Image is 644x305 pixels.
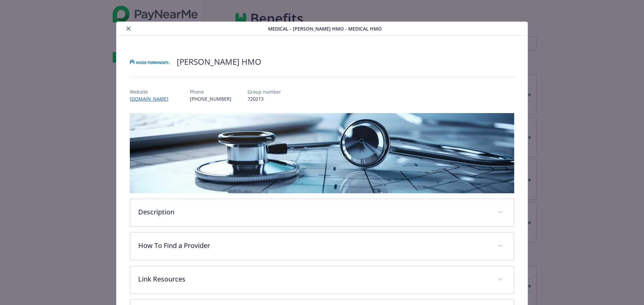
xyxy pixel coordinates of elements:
p: 720213 [248,95,281,102]
div: Description [130,199,514,226]
span: Medical - [PERSON_NAME] HMO - Medical HMO [268,25,382,32]
div: How To Find a Provider [130,233,514,260]
a: [DOMAIN_NAME] [130,96,174,102]
p: Description [138,207,490,217]
h2: [PERSON_NAME] HMO [177,56,261,67]
p: Link Resources [138,274,490,284]
p: How To Find a Provider [138,241,490,251]
p: [PHONE_NUMBER] [190,95,231,102]
div: Link Resources [130,266,514,294]
p: Phone [190,88,231,95]
img: Kaiser Permanente Insurance Company [130,52,170,72]
button: close [124,24,132,33]
p: Website [130,88,174,95]
p: Group number [248,88,281,95]
img: banner [130,113,515,193]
